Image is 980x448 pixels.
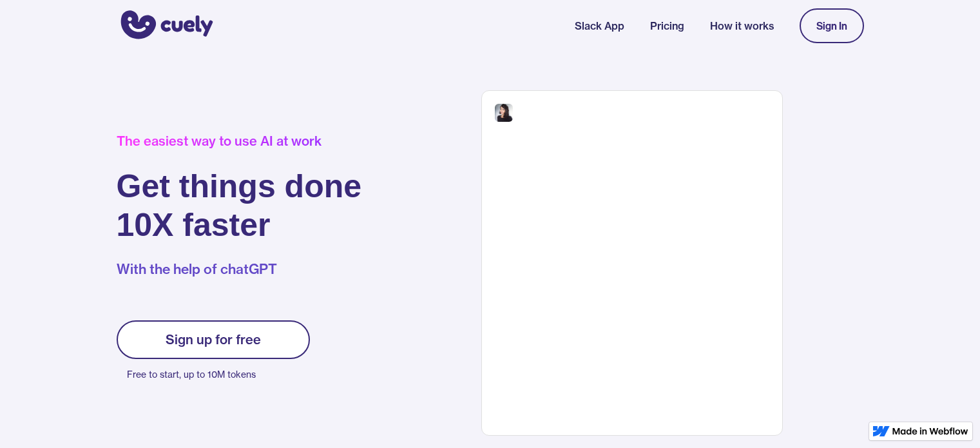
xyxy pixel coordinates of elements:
img: Made in Webflow [892,427,968,435]
p: Free to start, up to 10M tokens [127,365,310,384]
a: Slack App [575,18,624,34]
a: Pricing [650,18,684,34]
div: The easiest way to use AI at work [117,133,362,149]
a: Sign up for free [117,320,310,359]
a: Sign In [800,8,864,43]
div: Sign In [816,20,847,32]
a: How it works [710,18,774,34]
h1: Get things done 10X faster [117,167,362,244]
p: With the help of chatGPT [117,260,362,279]
div: Sign up for free [166,332,261,347]
a: home [117,2,213,50]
